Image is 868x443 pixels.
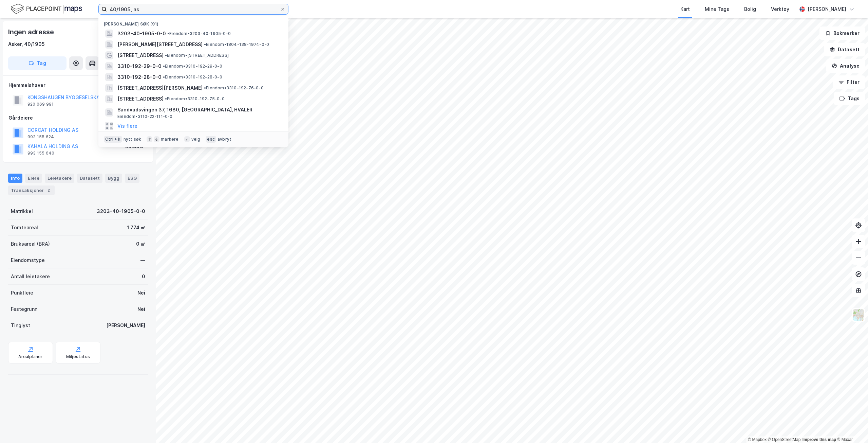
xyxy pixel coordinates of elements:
[833,75,865,89] button: Filter
[11,289,33,297] div: Punktleie
[117,84,203,92] span: [STREET_ADDRESS][PERSON_NAME]
[142,272,145,281] div: 0
[808,5,846,13] div: [PERSON_NAME]
[167,31,231,36] span: Eiendom • 3203-40-1905-0-0
[117,30,166,38] span: 3203-40-1905-0-0
[117,40,203,49] span: [PERSON_NAME][STREET_ADDRESS]
[165,96,167,101] span: •
[117,114,173,119] span: Eiendom • 3110-22-111-0-0
[834,92,865,105] button: Tags
[705,5,729,13] div: Mine Tags
[8,174,22,182] div: Info
[117,51,164,59] span: [STREET_ADDRESS]
[117,122,137,130] button: Vis flere
[161,137,178,142] div: markere
[191,137,201,142] div: velg
[834,410,868,443] iframe: Chat Widget
[826,59,865,73] button: Analyse
[8,26,55,37] div: Ingen adresse
[204,85,264,91] span: Eiendom • 3310-192-76-0-0
[98,16,288,28] div: [PERSON_NAME] søk (91)
[803,437,836,442] a: Improve this map
[8,81,148,89] div: Hjemmelshaver
[819,26,865,40] button: Bokmerker
[106,321,145,330] div: [PERSON_NAME]
[117,73,162,81] span: 3310-192-28-0-0
[117,95,164,103] span: [STREET_ADDRESS]
[167,31,169,36] span: •
[218,137,231,142] div: avbryt
[165,53,229,58] span: Eiendom • [STREET_ADDRESS]
[104,136,122,143] div: Ctrl + k
[136,240,145,248] div: 0 ㎡
[140,256,145,264] div: —
[824,43,865,56] button: Datasett
[744,5,756,13] div: Bolig
[45,174,74,182] div: Leietakere
[11,256,45,264] div: Eiendomstype
[11,224,38,232] div: Tomteareal
[8,185,55,195] div: Transaksjoner
[11,240,50,248] div: Bruksareal (BRA)
[107,4,280,14] input: Søk på adresse, matrikkel, gårdeiere, leietakere eller personer
[11,321,30,330] div: Tinglyst
[206,136,216,143] div: esc
[124,137,141,142] div: nytt søk
[11,207,33,215] div: Matrikkel
[204,85,206,90] span: •
[45,187,52,194] div: 2
[834,410,868,443] div: Kontrollprogram for chat
[8,114,148,122] div: Gårdeiere
[137,305,145,313] div: Nei
[163,64,165,69] span: •
[18,354,42,359] div: Arealplaner
[27,150,54,156] div: 993 155 640
[852,308,865,321] img: Z
[204,42,269,47] span: Eiendom • 1804-138-1974-0-0
[127,224,145,232] div: 1 774 ㎡
[27,102,54,107] div: 920 069 991
[77,174,102,182] div: Datasett
[97,207,145,215] div: 3203-40-1905-0-0
[137,289,145,297] div: Nei
[771,5,789,13] div: Verktøy
[163,74,165,79] span: •
[11,305,37,313] div: Festegrunn
[125,174,139,182] div: ESG
[117,106,280,114] span: Sandvadsvingen 37, 1680, [GEOGRAPHIC_DATA], HVALER
[163,74,222,80] span: Eiendom • 3310-192-28-0-0
[748,437,767,442] a: Mapbox
[117,62,162,70] span: 3310-192-29-0-0
[27,134,54,140] div: 993 155 624
[165,53,167,58] span: •
[165,96,225,102] span: Eiendom • 3310-192-75-0-0
[204,42,206,47] span: •
[66,354,90,359] div: Miljøstatus
[25,174,42,182] div: Eiere
[8,56,67,70] button: Tag
[163,64,222,69] span: Eiendom • 3310-192-29-0-0
[680,5,690,13] div: Kart
[11,3,82,15] img: logo.f888ab2527a4732fd821a326f86c7f29.svg
[11,272,50,281] div: Antall leietakere
[105,174,122,182] div: Bygg
[768,437,801,442] a: OpenStreetMap
[8,40,45,48] div: Asker, 40/1905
